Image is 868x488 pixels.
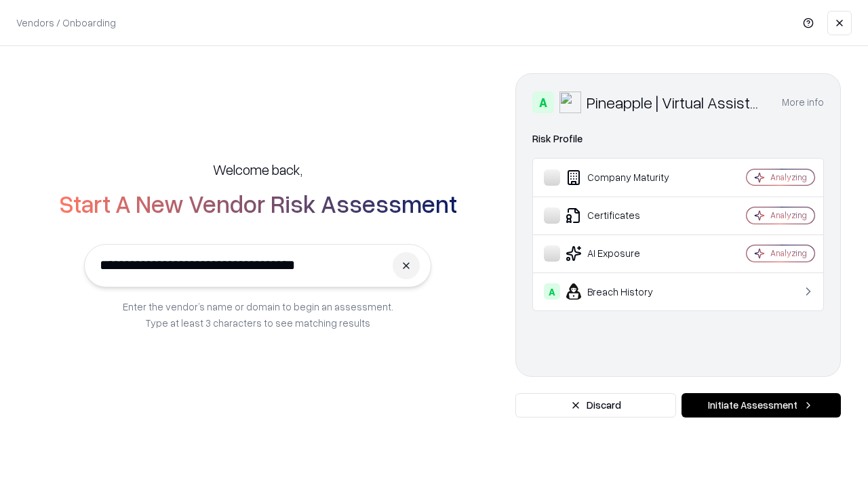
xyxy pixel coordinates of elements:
h5: Welcome back, [213,160,302,179]
div: A [532,91,554,113]
div: A [544,283,560,300]
button: More info [782,90,824,115]
img: Pineapple | Virtual Assistant Agency [559,91,581,113]
div: Breach History [544,283,706,300]
p: Enter the vendor’s name or domain to begin an assessment. Type at least 3 characters to see match... [123,298,393,331]
div: AI Exposure [544,245,706,262]
div: Risk Profile [532,131,824,147]
div: Company Maturity [544,169,706,186]
div: Certificates [544,207,706,224]
div: Analyzing [770,247,807,259]
button: Discard [515,393,676,418]
div: Analyzing [770,209,807,221]
h2: Start A New Vendor Risk Assessment [59,190,457,217]
div: Pineapple | Virtual Assistant Agency [587,91,766,113]
p: Vendors / Onboarding [16,16,116,30]
div: Analyzing [770,171,807,183]
button: Initiate Assessment [682,393,841,418]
